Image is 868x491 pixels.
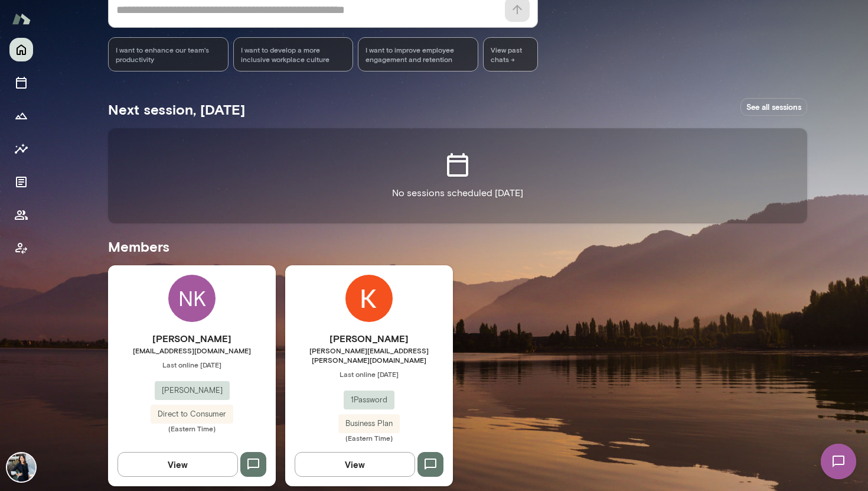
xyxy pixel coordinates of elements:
span: I want to improve employee engagement and retention [366,45,471,64]
button: Documents [9,170,33,194]
h5: Members [108,237,807,256]
div: NK [168,275,216,322]
span: Last online [DATE] [285,369,453,379]
span: 1Password [344,394,394,406]
button: Home [9,38,33,61]
img: Allyson Tom [7,453,35,482]
span: Direct to Consumer [151,408,233,420]
img: Kelly Calheiros [345,275,393,322]
button: Client app [9,236,33,260]
span: Business Plan [338,418,400,430]
h6: [PERSON_NAME] [285,331,453,346]
button: Growth Plan [9,104,33,128]
h6: [PERSON_NAME] [108,331,276,346]
span: [EMAIL_ADDRESS][DOMAIN_NAME] [108,346,276,355]
button: Sessions [9,71,33,95]
span: (Eastern Time) [108,424,276,433]
p: No sessions scheduled [DATE] [392,186,523,200]
img: Mento [12,8,31,30]
span: [PERSON_NAME][EMAIL_ADDRESS][PERSON_NAME][DOMAIN_NAME] [285,346,453,365]
button: Members [9,203,33,227]
span: (Eastern Time) [285,433,453,443]
button: View [118,452,238,477]
span: Last online [DATE] [108,360,276,369]
span: I want to develop a more inclusive workplace culture [241,45,346,64]
div: I want to improve employee engagement and retention [358,37,478,71]
div: I want to enhance our team's productivity [108,37,229,71]
span: I want to enhance our team's productivity [116,45,221,64]
span: View past chats -> [483,37,538,71]
span: [PERSON_NAME] [155,385,230,396]
div: I want to develop a more inclusive workplace culture [233,37,354,71]
a: See all sessions [740,98,807,116]
button: View [295,452,415,477]
h5: Next session, [DATE] [108,100,245,119]
button: Insights [9,137,33,161]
